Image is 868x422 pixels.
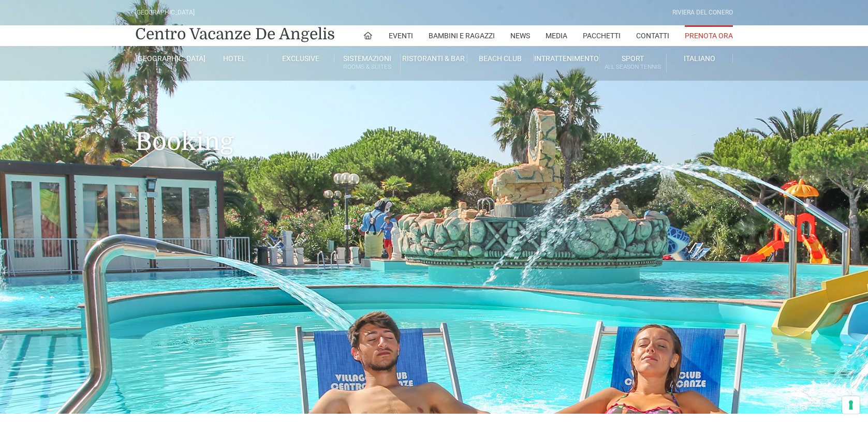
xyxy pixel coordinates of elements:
[600,54,666,73] a: SportAll Season Tennis
[334,54,401,73] a: SistemazioniRooms & Suites
[135,24,335,44] a: Centro Vacanze De Angelis
[135,8,195,18] div: [GEOGRAPHIC_DATA]
[401,54,467,63] a: Ristoranti & Bar
[135,81,733,172] h1: Booking
[334,62,400,72] small: Rooms & Suites
[467,54,534,63] a: Beach Club
[667,54,733,63] a: Italiano
[534,54,600,63] a: Intrattenimento
[389,25,413,46] a: Eventi
[583,25,621,46] a: Pacchetti
[636,25,669,46] a: Contatti
[685,25,733,46] a: Prenota Ora
[201,54,268,63] a: Hotel
[429,25,495,46] a: Bambini e Ragazzi
[268,54,334,63] a: Exclusive
[546,25,567,46] a: Media
[842,396,860,414] button: Le tue preferenze relative al consenso per le tecnologie di tracciamento
[672,8,733,18] div: Riviera Del Conero
[600,62,666,72] small: All Season Tennis
[135,54,201,63] a: [GEOGRAPHIC_DATA]
[510,25,530,46] a: News
[684,54,715,63] span: Italiano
